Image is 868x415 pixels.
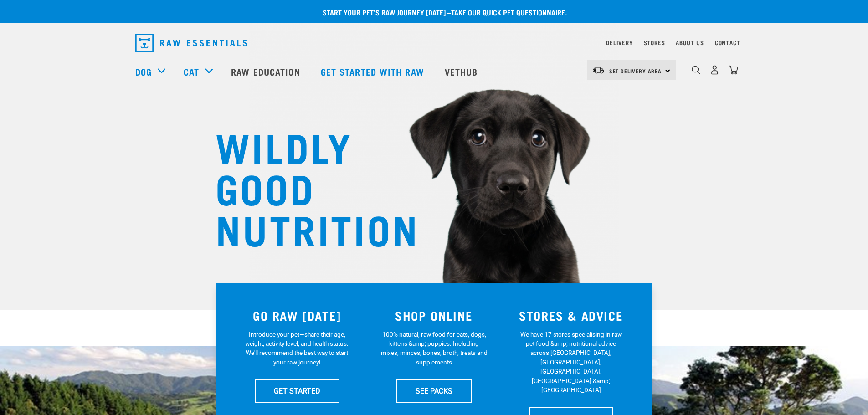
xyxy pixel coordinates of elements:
[135,34,247,52] img: Raw Essentials Logo
[255,379,339,402] a: GET STARTED
[518,330,625,395] p: We have 17 stores specialising in raw pet food &amp; nutritional advice across [GEOGRAPHIC_DATA],...
[128,30,740,56] nav: dropdown navigation
[710,65,719,75] img: user.png
[243,330,350,367] p: Introduce your pet—share their age, weight, activity level, and health status. We'll recommend th...
[436,53,489,90] a: Vethub
[234,308,360,323] h3: GO RAW [DATE]
[609,69,662,72] span: Set Delivery Area
[371,308,497,323] h3: SHOP ONLINE
[508,308,634,323] h3: STORES & ADVICE
[715,41,740,44] a: Contact
[135,65,152,78] a: Dog
[592,66,605,74] img: van-moving.png
[396,379,472,402] a: SEE PACKS
[606,41,632,44] a: Delivery
[216,125,398,248] h1: WILDLY GOOD NUTRITION
[729,65,738,75] img: home-icon@2x.png
[380,330,488,367] p: 100% natural, raw food for cats, dogs, kittens &amp; puppies. Including mixes, minces, bones, bro...
[451,10,567,14] a: take our quick pet questionnaire.
[676,41,704,44] a: About Us
[222,53,311,90] a: Raw Education
[692,66,700,74] img: home-icon-1@2x.png
[184,65,199,78] a: Cat
[644,41,665,44] a: Stores
[312,53,436,90] a: Get started with Raw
